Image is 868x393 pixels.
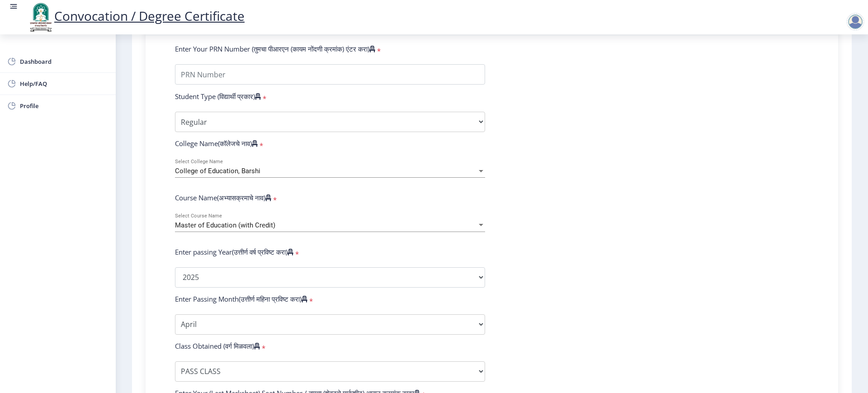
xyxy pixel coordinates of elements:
[175,64,485,85] input: PRN Number
[175,92,261,101] label: Student Type (विद्यार्थी प्रकार)
[20,100,108,111] span: Profile
[175,221,275,229] span: Master of Education (with Credit)
[175,193,271,202] label: Course Name(अभ्यासक्रमाचे नाव)
[20,78,108,89] span: Help/FAQ
[175,167,260,175] span: College of Education, Barshi
[175,341,260,350] label: Class Obtained (वर्ग मिळवला)
[27,7,245,24] a: Convocation / Degree Certificate
[175,294,307,303] label: Enter Passing Month(उत्तीर्ण महिना प्रविष्ट करा)
[175,44,375,53] label: Enter Your PRN Number (तुमचा पीआरएन (कायम नोंदणी क्रमांक) एंटर करा)
[20,56,108,67] span: Dashboard
[27,2,54,33] img: logo
[175,247,293,256] label: Enter passing Year(उत्तीर्ण वर्ष प्रविष्ट करा)
[175,139,258,148] label: College Name(कॉलेजचे नाव)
